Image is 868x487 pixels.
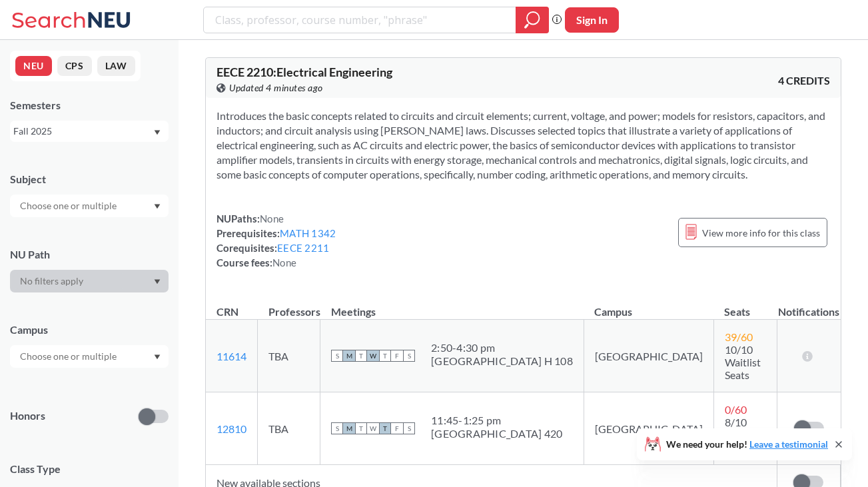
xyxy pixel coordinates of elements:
th: Notifications [777,291,840,320]
button: CPS [57,56,92,76]
span: S [403,350,415,362]
span: T [355,422,367,434]
input: Choose one or multiple [13,198,125,214]
span: View more info for this class [702,225,820,241]
div: magnifying glass [516,7,549,33]
div: 2:50 - 4:30 pm [431,341,573,354]
span: M [343,422,355,434]
td: [GEOGRAPHIC_DATA] [584,392,713,465]
span: EECE 2210 : Electrical Engineering [217,65,392,79]
div: 11:45 - 1:25 pm [431,414,562,427]
span: S [331,350,343,362]
span: 4 CREDITS [778,73,830,88]
span: W [367,350,379,362]
a: MATH 1342 [280,227,336,239]
span: S [403,422,415,434]
span: Updated 4 minutes ago [229,81,323,95]
span: None [260,213,284,225]
td: TBA [258,320,320,392]
section: Introduces the basic concepts related to circuits and circuit elements; current, voltage, and pow... [217,109,830,182]
th: Seats [713,291,777,320]
div: [GEOGRAPHIC_DATA] 420 [431,427,562,440]
p: Honors [10,408,45,424]
span: 39 / 60 [725,330,753,343]
div: Dropdown arrow [10,195,169,217]
svg: Dropdown arrow [154,204,161,209]
span: T [379,422,391,434]
th: Professors [258,291,320,320]
button: Sign In [565,7,619,33]
svg: Dropdown arrow [154,279,161,284]
td: TBA [258,392,320,465]
button: NEU [15,56,52,76]
td: [GEOGRAPHIC_DATA] [584,320,713,392]
button: LAW [97,56,135,76]
span: F [391,350,403,362]
div: Dropdown arrow [10,345,169,368]
span: None [272,256,296,268]
span: S [331,422,343,434]
svg: Dropdown arrow [154,130,161,135]
div: NU Path [10,247,169,262]
div: Dropdown arrow [10,270,169,292]
div: Fall 2025Dropdown arrow [10,121,169,142]
div: NUPaths: Prerequisites: Corequisites: Course fees: [217,211,336,270]
span: We need your help! [666,440,828,449]
span: W [367,422,379,434]
svg: magnifying glass [524,11,540,29]
a: Leave a testimonial [749,438,828,450]
div: Subject [10,172,169,187]
input: Choose one or multiple [13,348,125,364]
span: M [343,350,355,362]
a: 11614 [217,350,246,362]
div: Fall 2025 [13,124,153,139]
span: F [391,422,403,434]
span: 10/10 Waitlist Seats [725,343,761,381]
span: 0 / 60 [725,403,747,416]
input: Class, professor, course number, "phrase" [214,9,506,31]
div: CRN [217,304,238,319]
span: 8/10 Waitlist Seats [725,416,761,454]
span: T [379,350,391,362]
div: [GEOGRAPHIC_DATA] H 108 [431,354,573,368]
a: EECE 2211 [277,242,329,254]
span: T [355,350,367,362]
div: Campus [10,322,169,337]
svg: Dropdown arrow [154,354,161,360]
th: Meetings [320,291,584,320]
div: Semesters [10,98,169,113]
span: Class Type [10,462,169,476]
th: Campus [584,291,713,320]
a: 12810 [217,422,246,435]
